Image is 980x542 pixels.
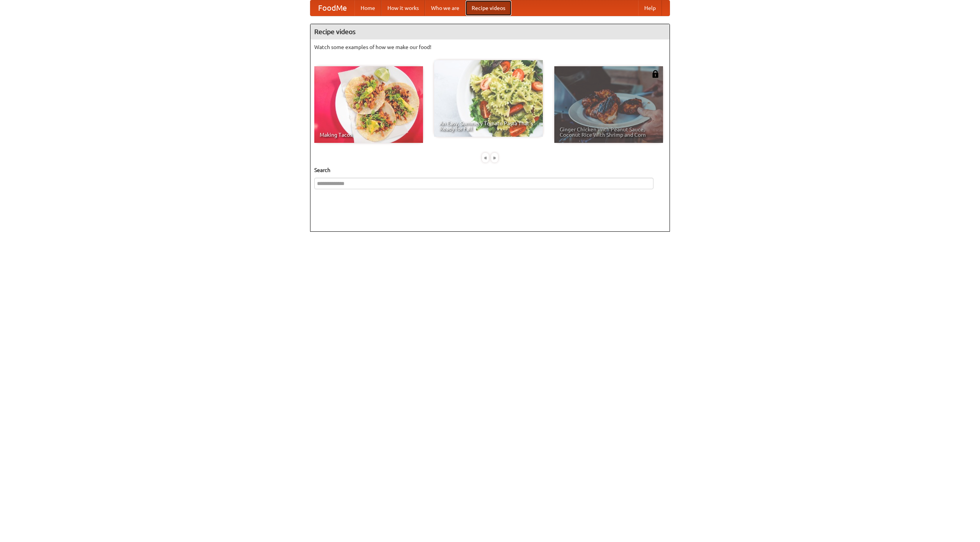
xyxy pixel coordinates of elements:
a: FoodMe [310,0,354,16]
div: » [491,153,498,162]
a: Who we are [425,0,465,16]
h4: Recipe videos [310,24,670,39]
a: How it works [381,0,425,16]
h5: Search [314,166,666,174]
a: An Easy, Summery Tomato Pasta That's Ready for Fall [434,60,543,137]
img: 483408.png [652,70,659,78]
span: An Easy, Summery Tomato Pasta That's Ready for Fall [439,121,537,131]
a: Home [354,0,381,16]
a: Help [638,0,662,16]
span: Making Tacos [320,132,418,138]
div: « [482,153,489,162]
a: Making Tacos [314,66,423,143]
a: Recipe videos [465,0,511,16]
p: Watch some examples of how we make our food! [314,43,666,51]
